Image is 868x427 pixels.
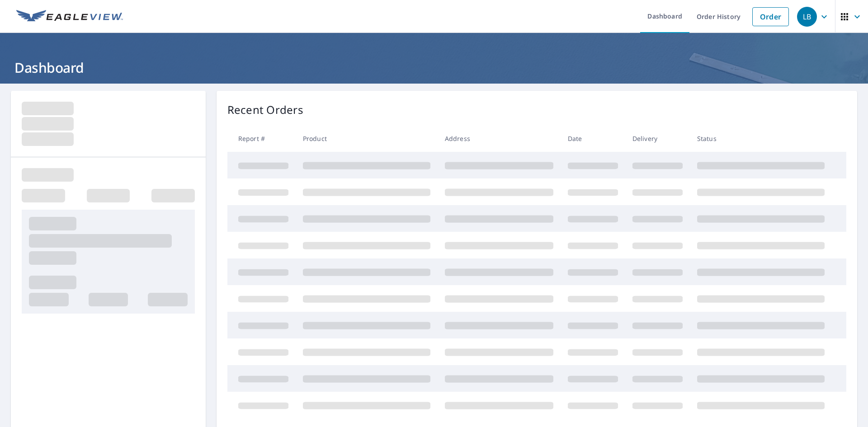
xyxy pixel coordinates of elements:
th: Address [438,125,561,152]
div: LB [797,7,817,27]
h1: Dashboard [11,58,857,77]
a: Order [752,7,789,26]
th: Status [690,125,832,152]
th: Date [561,125,625,152]
p: Recent Orders [227,102,303,118]
th: Report # [227,125,296,152]
th: Delivery [625,125,690,152]
th: Product [296,125,438,152]
img: EV Logo [16,10,123,23]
